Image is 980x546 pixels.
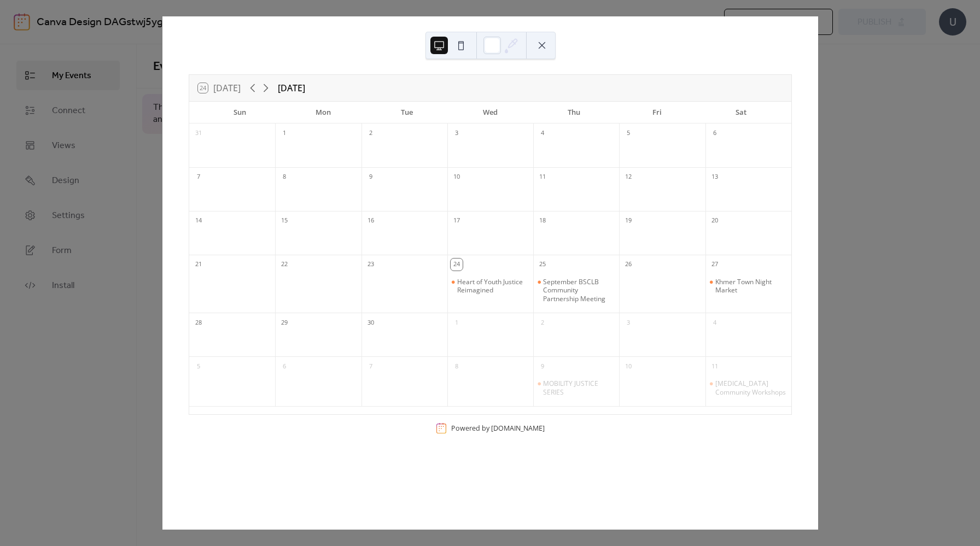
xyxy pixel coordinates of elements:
[491,424,545,433] a: [DOMAIN_NAME]
[622,316,634,328] div: 3
[709,259,721,271] div: 27
[278,360,290,372] div: 6
[451,259,463,271] div: 24
[365,259,377,271] div: 23
[192,171,205,183] div: 7
[451,424,545,433] div: Powered by
[709,127,721,139] div: 6
[533,379,619,396] div: MOBILITY JUSTICE SERIES
[622,360,634,372] div: 10
[451,127,463,139] div: 3
[536,316,549,328] div: 2
[536,360,549,372] div: 9
[709,171,721,183] div: 13
[457,278,529,295] div: Heart of Youth Justice Reimagined
[278,259,290,271] div: 22
[365,127,377,139] div: 2
[705,379,791,396] div: Harm Reduction Community Workshops
[365,171,377,183] div: 9
[543,379,615,396] div: MOBILITY JUSTICE SERIES
[532,102,616,124] div: Thu
[622,171,634,183] div: 12
[536,127,549,139] div: 4
[705,278,791,295] div: Khmer Town Night Market
[365,215,377,227] div: 16
[282,102,365,124] div: Mon
[709,215,721,227] div: 20
[699,102,783,124] div: Sat
[278,316,290,328] div: 29
[278,81,305,95] div: [DATE]
[622,259,634,271] div: 26
[192,259,205,271] div: 21
[451,316,463,328] div: 1
[192,215,205,227] div: 14
[365,102,448,124] div: Tue
[616,102,699,124] div: Fri
[278,127,290,139] div: 1
[192,127,205,139] div: 31
[536,171,549,183] div: 11
[622,127,634,139] div: 5
[715,379,787,396] div: [MEDICAL_DATA] Community Workshops
[192,316,205,328] div: 28
[365,360,377,372] div: 7
[451,215,463,227] div: 17
[451,171,463,183] div: 10
[198,102,282,124] div: Sun
[451,360,463,372] div: 8
[543,278,615,303] div: September BSCLB Community Partnership Meeting
[278,215,290,227] div: 15
[536,215,549,227] div: 18
[622,215,634,227] div: 19
[709,316,721,328] div: 4
[192,360,205,372] div: 5
[709,360,721,372] div: 11
[365,316,377,328] div: 30
[447,278,533,295] div: Heart of Youth Justice Reimagined
[278,171,290,183] div: 8
[536,259,549,271] div: 25
[715,278,787,295] div: Khmer Town Night Market
[448,102,532,124] div: Wed
[533,278,619,303] div: September BSCLB Community Partnership Meeting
